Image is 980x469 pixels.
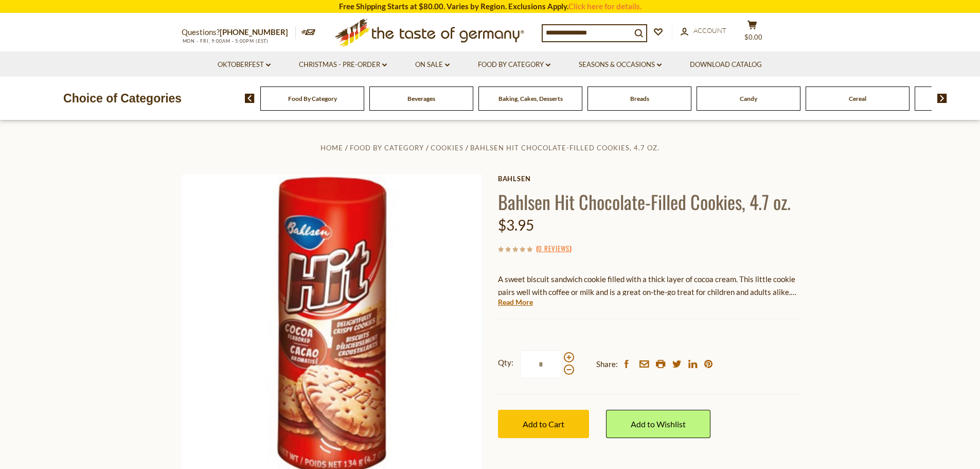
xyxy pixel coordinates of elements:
[693,26,726,34] span: Account
[681,25,726,37] a: Account
[498,273,799,299] p: A sweet biscuit sandwich cookie filled with a thick layer of cocoa cream. This little cookie pair...
[606,410,710,438] a: Add to Wishlist
[579,59,662,71] a: Seasons & Occasions
[498,297,533,307] a: Read More
[220,27,288,37] a: [PHONE_NUMBER]
[498,175,799,183] a: Bahlsen
[849,95,866,102] a: Cereal
[415,59,450,71] a: On Sale
[299,59,387,71] a: Christmas - PRE-ORDER
[498,410,589,438] button: Add to Cart
[407,95,435,102] a: Beverages
[182,26,296,39] p: Questions?
[744,33,762,41] span: $0.00
[937,94,947,103] img: next arrow
[245,94,255,103] img: previous arrow
[498,216,534,234] span: $3.95
[288,95,337,102] a: Food By Category
[218,59,271,71] a: Oktoberfest
[630,95,649,102] a: Breads
[350,144,424,152] a: Food By Category
[470,144,660,152] a: Bahlsen Hit Chocolate-Filled Cookies, 4.7 oz.
[737,20,768,46] button: $0.00
[498,95,563,102] a: Baking, Cakes, Desserts
[596,358,618,371] span: Share:
[320,144,343,152] a: Home
[568,2,642,11] a: Click here for details.
[740,95,757,102] a: Candy
[536,243,572,253] span: ( )
[498,190,799,213] h1: Bahlsen Hit Chocolate-Filled Cookies, 4.7 oz.
[520,350,562,378] input: Qty:
[690,59,762,71] a: Download Catalog
[182,38,269,44] span: MON - FRI, 9:00AM - 5:00PM (EST)
[478,59,550,71] a: Food By Category
[431,144,464,152] a: Cookies
[523,419,564,429] span: Add to Cart
[498,356,513,369] strong: Qty:
[538,243,569,254] a: 0 Reviews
